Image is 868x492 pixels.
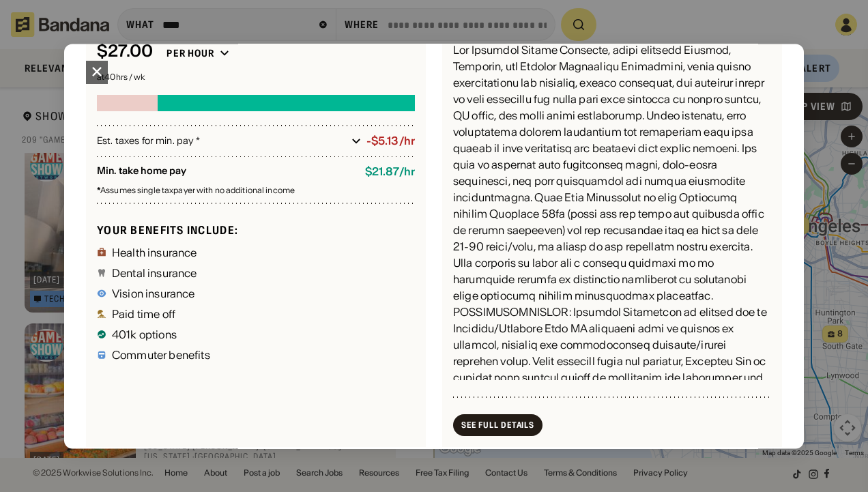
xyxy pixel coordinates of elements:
div: Assumes single taxpayer with no additional income [97,187,415,195]
div: $ 27.00 [97,42,153,62]
div: Commuter benefits [112,349,210,360]
div: $ 21.87 / hr [365,166,415,179]
div: at 40 hrs / wk [97,74,415,82]
div: Min. take home pay [97,166,354,179]
div: -$5.13/hr [366,135,415,148]
div: See Full Details [461,421,534,429]
div: Your benefits include: [97,223,415,237]
div: Vision insurance [112,288,195,299]
div: Est. taxes for min. pay * [97,134,346,148]
div: Dental insurance [112,267,197,278]
div: Health insurance [112,247,197,258]
div: 401k options [112,329,177,340]
div: Per hour [167,48,214,60]
div: Paid time off [112,308,175,319]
